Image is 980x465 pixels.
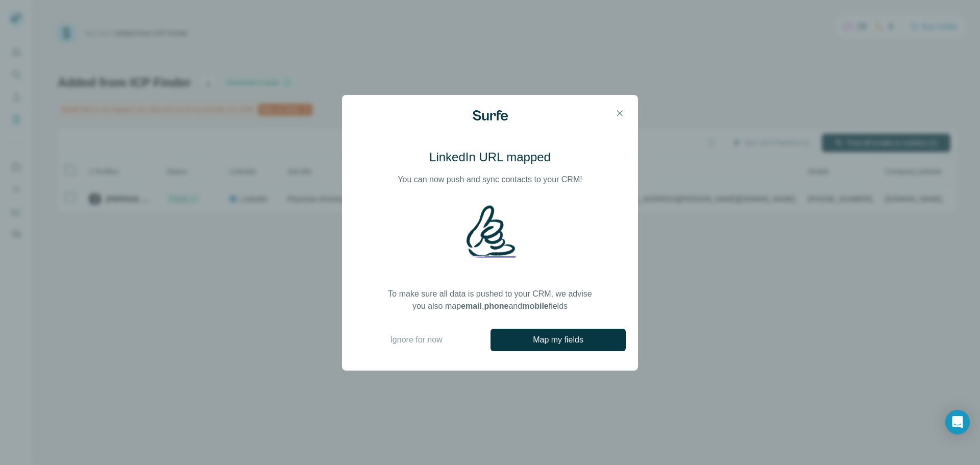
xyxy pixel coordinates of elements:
[522,302,549,310] strong: mobile
[533,334,583,346] span: Map my fields
[461,302,482,310] strong: email
[473,110,508,121] img: Surfe Logo
[390,334,442,346] span: Ignore for now
[388,288,592,312] p: To make sure all data is pushed to your CRM, we advise you also map , and fields
[354,334,478,346] button: Ignore for now
[484,302,508,310] strong: phone
[945,410,970,434] div: Open Intercom Messenger
[462,204,518,259] img: Illustration - Shaka
[429,149,551,165] h3: LinkedIn URL mapped
[491,329,626,351] button: Map my fields
[398,174,582,186] p: You can now push and sync contacts to your CRM!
